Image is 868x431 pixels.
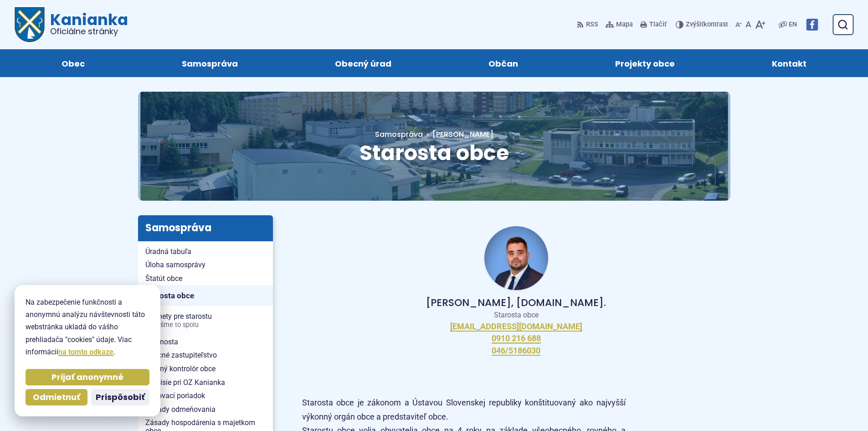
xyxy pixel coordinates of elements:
p: Starosta obce [317,311,716,320]
button: Zvýšiťkontrast [676,15,730,34]
a: Štatút obce [138,272,273,286]
a: Projekty obce [576,49,714,77]
span: Zvýšiť [686,21,704,28]
a: Logo Kanianka, prejsť na domovskú stránku. [15,7,128,42]
a: Komisie pri OZ Kanianka [138,376,273,389]
a: 0910 216 688 [492,333,541,344]
span: Občan [488,49,518,77]
span: Mapa [616,19,633,30]
span: Oficiálne stránky [50,27,128,36]
span: Starosta obce [145,289,266,303]
span: Projekty obce [615,49,675,77]
span: Vyriešme to spolu [145,322,266,329]
span: EN [789,19,797,30]
a: Obec [22,49,124,77]
a: RSS [577,15,600,34]
span: RSS [586,19,598,30]
a: Zásady odmeňovania [138,403,273,416]
span: Úradná tabuľa [145,245,266,259]
span: Prednosta [145,335,266,349]
span: Obecné zastupiteľstvo [145,348,266,362]
a: na tomto odkaze [58,348,113,356]
a: Prednosta [138,335,273,349]
span: Štatút obce [145,272,266,286]
a: Starosta obce [138,285,273,306]
span: Prijať anonymné [51,372,123,383]
h3: Samospráva [138,215,273,241]
button: Tlačiť [638,15,668,34]
a: Mapa [604,15,635,34]
a: [EMAIL_ADDRESS][DOMAIN_NAME] [450,322,582,332]
img: Prejsť na domovskú stránku [15,7,45,42]
span: Obecný úrad [335,49,391,77]
p: [PERSON_NAME], [DOMAIN_NAME]. [317,297,716,308]
span: Samospráva [182,49,238,77]
span: Kontakt [772,49,806,77]
span: Starosta obce [360,138,509,167]
a: Úradná tabuľa [138,245,273,259]
span: Obec [62,49,85,77]
span: Podnety pre starostu [145,310,266,331]
a: Rokovací poriadok [138,389,273,403]
button: Zväčšiť veľkosť písma [753,15,767,34]
span: Rokovací poriadok [145,389,266,403]
a: Podnety pre starostuVyriešme to spolu [138,310,273,331]
span: Prispôsobiť [96,392,145,403]
span: Zásady odmeňovania [145,403,266,416]
a: Samospráva [142,49,277,77]
img: Fotka - starosta obce [484,226,548,290]
a: Samospráva [375,129,423,140]
a: 046/5186030 [492,346,540,356]
span: Kanianka [45,12,128,36]
a: [PERSON_NAME] [423,129,493,140]
span: kontrast [686,21,728,29]
a: Obecné zastupiteľstvo [138,348,273,362]
a: EN [787,19,799,30]
a: Hlavný kontrolór obce [138,362,273,376]
p: Na zabezpečenie funkčnosti a anonymnú analýzu návštevnosti táto webstránka ukladá do vášho prehli... [26,296,149,358]
span: [PERSON_NAME] [432,129,493,140]
a: Obecný úrad [295,49,431,77]
button: Nastaviť pôvodnú veľkosť písma [744,15,753,34]
button: Zmenšiť veľkosť písma [734,15,744,34]
span: Úloha samosprávy [145,258,266,272]
button: Prispôsobiť [91,389,149,405]
span: Odmietnuť [33,392,80,403]
img: Prejsť na Facebook stránku [806,19,818,31]
button: Odmietnuť [26,389,87,405]
span: Komisie pri OZ Kanianka [145,376,266,389]
span: Hlavný kontrolór obce [145,362,266,376]
a: Občan [449,49,558,77]
a: Kontakt [733,49,846,77]
a: Úloha samosprávy [138,258,273,272]
button: Prijať anonymné [26,369,149,385]
span: Tlačiť [649,21,667,29]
